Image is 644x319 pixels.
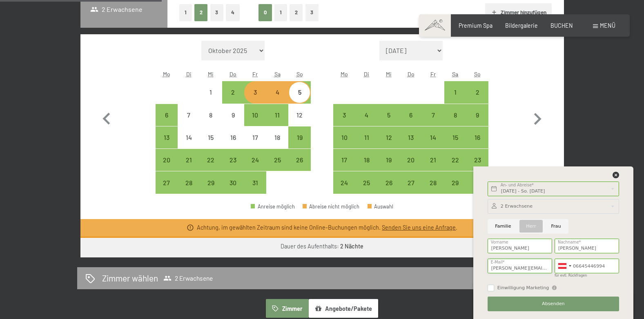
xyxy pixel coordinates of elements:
div: Anreise möglich [251,204,295,209]
abbr: Sonntag [296,71,303,78]
a: Premium Spa [459,22,492,29]
div: Anreise möglich [400,104,422,126]
div: Mon Nov 24 2025 [333,171,355,193]
div: 6 [401,112,421,132]
div: Wed Nov 19 2025 [378,149,400,171]
div: Anreise möglich [156,104,178,126]
div: Anreise möglich [333,126,355,148]
div: 25 [267,157,287,177]
span: Einwilligung Marketing [497,285,549,291]
abbr: Samstag [274,71,281,78]
div: Tue Oct 07 2025 [178,104,200,126]
div: Sun Nov 16 2025 [466,126,488,148]
div: Wed Nov 05 2025 [378,104,400,126]
div: Wed Oct 08 2025 [200,104,222,126]
input: 0664 123456 [555,259,619,273]
abbr: Donnerstag [408,71,414,78]
div: 3 [245,89,265,109]
div: 10 [334,134,354,155]
div: 18 [267,134,287,155]
abbr: Samstag [452,71,458,78]
button: 2 [290,4,303,21]
div: 19 [289,134,310,155]
div: 4 [267,89,287,109]
div: 8 [445,112,466,132]
div: 29 [201,179,221,200]
div: Thu Oct 09 2025 [222,104,244,126]
div: Anreise möglich [244,171,266,193]
div: Anreise möglich [400,171,422,193]
span: Menü [600,22,615,29]
div: Anreise möglich [444,104,466,126]
abbr: Freitag [252,71,258,78]
div: Sun Nov 02 2025 [466,81,488,103]
div: Thu Oct 23 2025 [222,149,244,171]
div: 22 [445,157,466,177]
div: Anreise möglich [288,149,310,171]
div: 11 [357,134,377,155]
span: 2 Erwachsene [163,274,213,282]
div: 20 [156,157,177,177]
button: Nächster Monat [526,41,549,194]
div: Anreise nicht möglich [288,104,310,126]
div: Wed Oct 22 2025 [200,149,222,171]
div: Sat Oct 11 2025 [266,104,288,126]
div: Mon Oct 13 2025 [156,126,178,148]
div: Anreise möglich [466,171,488,193]
div: 5 [289,89,310,109]
div: 19 [379,157,399,177]
div: Anreise möglich [356,104,378,126]
div: 16 [467,134,488,155]
div: 28 [423,179,443,200]
div: Thu Nov 06 2025 [400,104,422,126]
div: Sun Oct 26 2025 [288,149,310,171]
a: BUCHEN [550,22,573,29]
button: Vorheriger Monat [95,41,118,194]
div: Thu Oct 02 2025 [222,81,244,103]
label: für evtl. Rückfragen [555,274,587,277]
div: Sun Nov 09 2025 [466,104,488,126]
div: Sat Nov 22 2025 [444,149,466,171]
div: 10 [245,112,265,132]
div: 12 [379,134,399,155]
div: Sun Oct 12 2025 [288,104,310,126]
abbr: Mittwoch [208,71,214,78]
div: Fri Oct 03 2025 [244,81,266,103]
button: Zimmer [266,299,308,318]
div: Fri Oct 24 2025 [244,149,266,171]
a: Bildergalerie [505,22,538,29]
div: Fri Oct 31 2025 [244,171,266,193]
div: 26 [379,179,399,200]
div: Anreise möglich [378,149,400,171]
abbr: Donnerstag [230,71,236,78]
div: 17 [334,157,354,177]
div: 23 [223,157,243,177]
div: Anreise möglich [444,126,466,148]
div: Sat Nov 08 2025 [444,104,466,126]
div: 2 [467,89,488,109]
div: Fri Oct 17 2025 [244,126,266,148]
div: Anreise nicht möglich [222,126,244,148]
div: 17 [245,134,265,155]
div: Anreise möglich [356,171,378,193]
div: Anreise möglich [333,171,355,193]
div: Anreise nicht möglich [266,81,288,103]
div: 20 [401,157,421,177]
div: Fri Nov 14 2025 [422,126,444,148]
div: Anreise möglich [378,171,400,193]
div: 28 [178,179,199,200]
abbr: Dienstag [186,71,192,78]
div: Tue Oct 14 2025 [178,126,200,148]
div: Anreise möglich [444,149,466,171]
abbr: Freitag [430,71,436,78]
div: 11 [267,112,287,132]
div: 22 [201,157,221,177]
button: 3 [210,4,224,21]
div: Abreise nicht möglich [303,204,360,209]
div: 29 [445,179,466,200]
div: Anreise möglich [422,104,444,126]
div: Anreise nicht möglich [178,104,200,126]
div: Thu Nov 20 2025 [400,149,422,171]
